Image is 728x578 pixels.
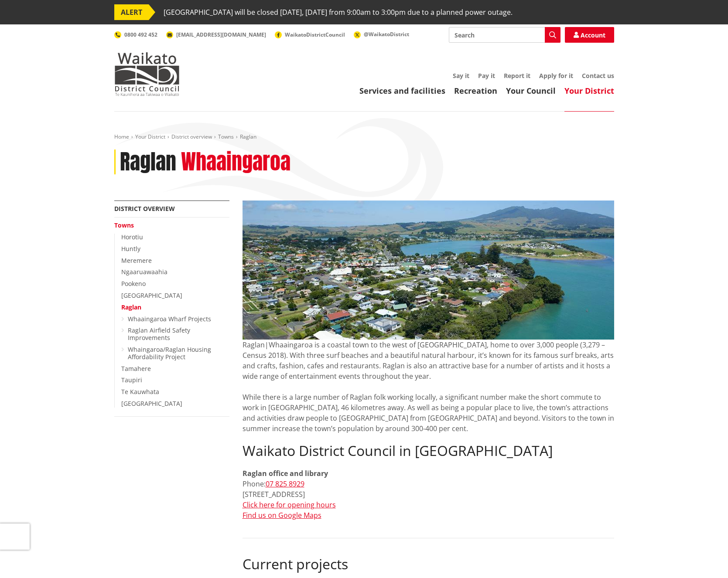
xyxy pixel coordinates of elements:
a: Home [114,133,129,140]
img: Waikato District Council - Te Kaunihera aa Takiwaa o Waikato [114,52,180,96]
a: Ngaaruawaahia [121,268,167,276]
a: Pookeno [121,279,146,288]
a: Find us on Google Maps [243,510,321,520]
img: View of the walk bridge in Raglan [243,201,614,340]
span: [EMAIL_ADDRESS][DOMAIN_NAME] [176,31,266,38]
span: [GEOGRAPHIC_DATA] will be closed [DATE], [DATE] from 9:00am to 3:00pm due to a planned power outage. [164,4,513,20]
a: Raglan Airfield Safety Improvements [128,326,190,342]
input: Search input [449,27,561,43]
a: District overview [114,204,175,213]
a: Services and facilities [359,85,445,96]
nav: breadcrumb [114,133,614,141]
a: Your District [564,85,614,96]
a: Meremere [121,256,152,265]
a: Your District [135,133,165,140]
span: 0800 492 452 [124,31,157,38]
span: ALERT [114,4,149,20]
a: Tamahere [121,364,151,373]
p: Raglan|Whaaingaroa is a coastal town to the west of [GEOGRAPHIC_DATA], home to over 3,000 people ... [243,340,614,434]
a: Towns [218,133,234,140]
h2: Whaaingaroa [181,150,291,175]
a: Towns [114,221,134,229]
p: Phone: [STREET_ADDRESS] [243,468,614,520]
a: Whaaingaroa Wharf Projects [128,315,211,323]
a: Recreation [454,85,497,96]
h2: Current projects [243,556,614,572]
span: WaikatoDistrictCouncil [285,31,345,38]
a: District overview [171,133,212,140]
a: Say it [453,71,469,80]
a: Your Council [506,85,556,96]
a: Account [565,27,614,43]
a: Report it [504,71,530,80]
a: Pay it [478,71,495,80]
a: Whaingaroa/Raglan Housing Affordability Project [128,345,211,361]
h1: Raglan [120,150,176,175]
a: @WaikatoDistrict [354,31,409,38]
a: Horotiu [121,233,143,241]
a: 0800 492 452 [114,31,157,38]
a: [GEOGRAPHIC_DATA] [121,399,182,408]
a: Huntly [121,245,140,253]
span: Raglan [240,133,256,140]
span: @WaikatoDistrict [364,31,409,38]
a: [GEOGRAPHIC_DATA] [121,291,182,299]
a: 07 825 8929 [266,479,304,489]
a: [EMAIL_ADDRESS][DOMAIN_NAME] [166,31,266,38]
a: Click here for opening hours [243,500,336,510]
strong: Raglan office and library [243,469,328,478]
a: Raglan [121,303,141,311]
a: Apply for it [539,71,573,80]
a: Te Kauwhata [121,388,159,396]
h2: Waikato District Council in [GEOGRAPHIC_DATA] [243,442,614,459]
a: WaikatoDistrictCouncil [275,31,345,38]
a: Contact us [582,71,614,80]
a: Taupiri [121,376,142,384]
